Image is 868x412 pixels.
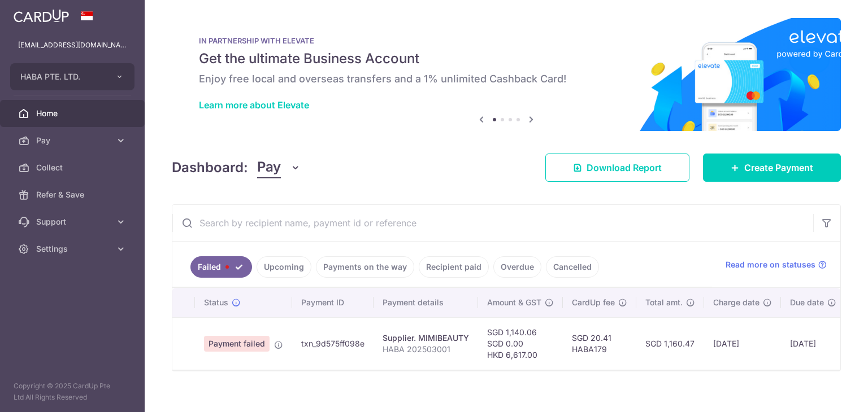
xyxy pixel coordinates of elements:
th: Payment details [374,288,478,317]
span: Charge date [713,297,759,308]
span: Home [36,108,111,119]
img: CardUp [14,9,69,23]
p: [EMAIL_ADDRESS][DOMAIN_NAME] [18,40,127,51]
span: Pay [36,135,111,146]
a: Read more on statuses [726,259,827,270]
a: Upcoming [257,256,311,278]
td: SGD 20.41 HABA179 [563,317,636,370]
a: Overdue [493,256,541,278]
span: Refer & Save [36,189,111,200]
a: Failed [190,256,252,278]
td: [DATE] [704,317,781,370]
span: CardUp fee [572,297,615,308]
h6: Enjoy free local and overseas transfers and a 1% unlimited Cashback Card! [199,72,814,86]
a: Create Payment [703,154,841,182]
h4: Dashboard: [172,157,248,178]
span: Support [36,216,111,227]
a: Payments on the way [316,256,414,278]
td: [DATE] [781,317,845,370]
input: Search by recipient name, payment id or reference [172,205,813,241]
button: Pay [257,157,301,178]
span: Total amt. [645,297,683,308]
span: Read more on statuses [726,259,815,270]
th: Payment ID [292,288,374,317]
img: Renovation banner [172,18,841,131]
span: Amount & GST [487,297,541,308]
p: HABA 202503001 [383,344,469,355]
div: Supplier. MIMIBEAUTY [383,332,469,344]
span: HABA PTE. LTD. [20,71,104,82]
a: Download Report [545,154,689,182]
a: Recipient paid [419,256,489,278]
span: Due date [790,297,824,308]
span: Collect [36,162,111,173]
span: Create Payment [744,161,813,174]
td: SGD 1,140.06 SGD 0.00 HKD 6,617.00 [478,317,563,370]
h5: Get the ultimate Business Account [199,50,814,68]
span: Download Report [587,161,662,174]
a: Cancelled [546,256,599,278]
button: HABA PTE. LTD. [10,63,134,90]
span: Payment failed [204,336,270,352]
td: txn_9d575ff098e [292,317,374,370]
span: Status [204,297,228,308]
td: SGD 1,160.47 [636,317,704,370]
span: Pay [257,157,281,178]
a: Learn more about Elevate [199,99,309,111]
p: IN PARTNERSHIP WITH ELEVATE [199,36,814,45]
span: Settings [36,243,111,255]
